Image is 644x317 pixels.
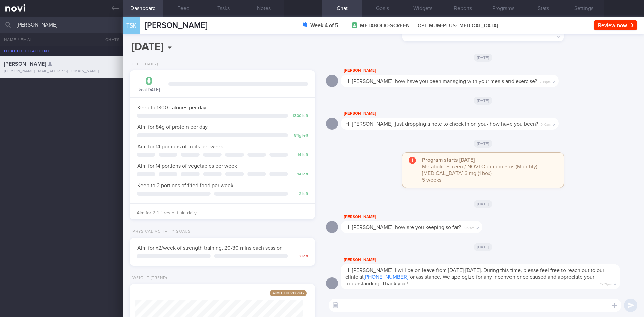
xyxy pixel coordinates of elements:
div: 14 left [291,153,308,158]
div: kcal [DATE] [137,75,162,93]
span: [PERSON_NAME] [4,61,46,67]
div: [PERSON_NAME] [341,67,579,75]
span: Keep to 2 portions of fried food per week [137,183,233,188]
div: [PERSON_NAME] [341,256,640,264]
div: 14 left [291,172,308,177]
span: 9:10am [541,121,551,127]
span: 12:21pm [600,280,612,287]
span: Keep to 1300 calories per day [137,105,206,110]
span: [DATE] [474,140,493,148]
span: [DATE] [474,54,493,62]
div: 1300 left [291,114,308,119]
span: Aim for 2.4 litres of fluid daily [137,211,197,215]
span: [PERSON_NAME] [145,21,207,30]
span: Hi [PERSON_NAME], how have you been managing with your meals and exercise? [345,78,537,84]
span: [DATE] [474,200,493,208]
div: [PERSON_NAME] [341,110,579,118]
div: 2 left [291,192,308,197]
button: Review now [594,20,637,30]
span: Hi [PERSON_NAME], how are you keeping so far? [345,225,461,230]
span: [DATE] [474,97,493,105]
div: Diet (Daily) [130,62,158,67]
span: METABOLIC-SCREEN [360,22,410,29]
span: Aim for 14 portions of vegetables per week [137,163,237,169]
span: Hi [PERSON_NAME], just dropping a note to check in on you- how have you been? [345,121,538,127]
span: Aim for x2/week of strength training, 20-30 mins each session [137,245,283,251]
div: Physical Activity Goals [130,229,191,234]
span: OPTIMUM-PLUS-[MEDICAL_DATA] [410,22,498,29]
strong: Program starts [DATE] [422,157,475,163]
strong: Week 4 of 5 [310,22,338,29]
span: [DATE] [474,243,493,251]
span: 5 weeks [422,177,441,183]
span: Hi [PERSON_NAME], I will be on leave from [DATE]-[DATE]. During this time, please feel free to re... [345,268,604,286]
span: Aim for 14 portions of fruits per week [137,144,223,149]
span: 2:49pm [540,78,551,84]
a: [PHONE_NUMBER] [364,274,408,280]
span: Aim for 84g of protein per day [137,124,208,130]
div: Weight (Trend) [130,276,167,281]
div: 0 [137,75,162,87]
span: Metabolic Screen / NOVI Optimum Plus (Monthly) - [MEDICAL_DATA] 3 mg (1 box) [422,164,540,176]
span: 8:53am [464,224,474,230]
div: [PERSON_NAME][EMAIL_ADDRESS][DOMAIN_NAME] [4,69,119,74]
span: Aim for: 78.7 kg [270,290,307,296]
div: [PERSON_NAME] [341,213,502,221]
div: TSK [121,13,142,39]
div: 84 g left [291,133,308,138]
div: 2 left [291,254,308,259]
button: Chats [96,33,123,46]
